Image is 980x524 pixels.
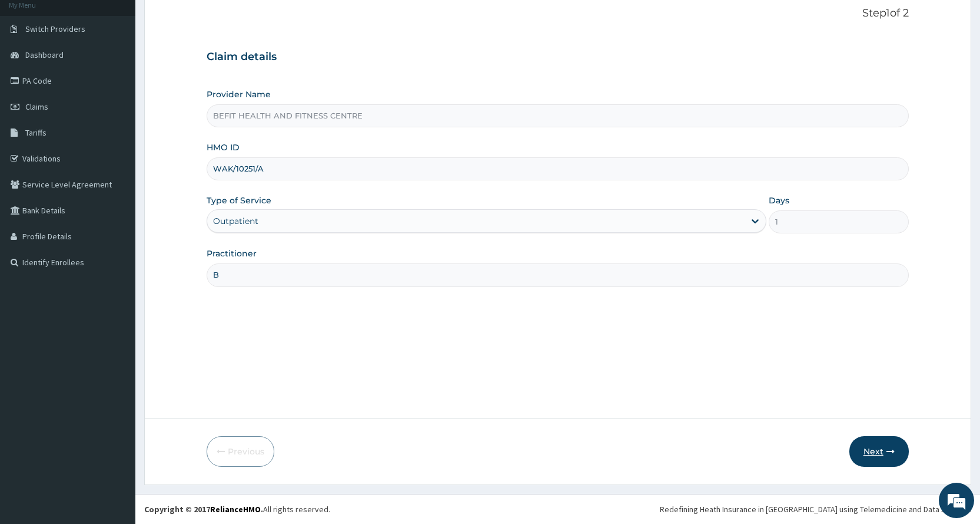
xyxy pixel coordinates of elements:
span: Claims [25,101,48,112]
input: Enter Name [207,263,909,286]
span: Switch Providers [25,24,85,34]
h3: Claim details [207,51,909,64]
div: Redefining Heath Insurance in [GEOGRAPHIC_DATA] using Telemedicine and Data Science! [660,503,971,515]
label: Days [769,195,789,206]
div: Chat with us now [61,66,198,81]
span: Dashboard [25,50,64,60]
input: Enter HMO ID [207,157,909,180]
label: Practitioner [207,248,257,259]
strong: Copyright © 2017 . [144,504,263,515]
label: Type of Service [207,195,271,206]
label: HMO ID [207,141,240,153]
span: Tariffs [25,127,46,138]
footer: All rights reserved. [135,494,980,524]
span: We're online! [68,149,162,268]
img: d_794563401_company_1708531726252_794563401 [22,59,48,88]
a: RelianceHMO [210,504,261,515]
label: Provider Name [207,88,271,100]
textarea: Type your message and hit 'Enter' [6,322,224,363]
button: Previous [207,436,274,467]
div: Minimize live chat window [193,6,221,34]
button: Next [849,436,909,467]
p: Step 1 of 2 [207,7,909,20]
